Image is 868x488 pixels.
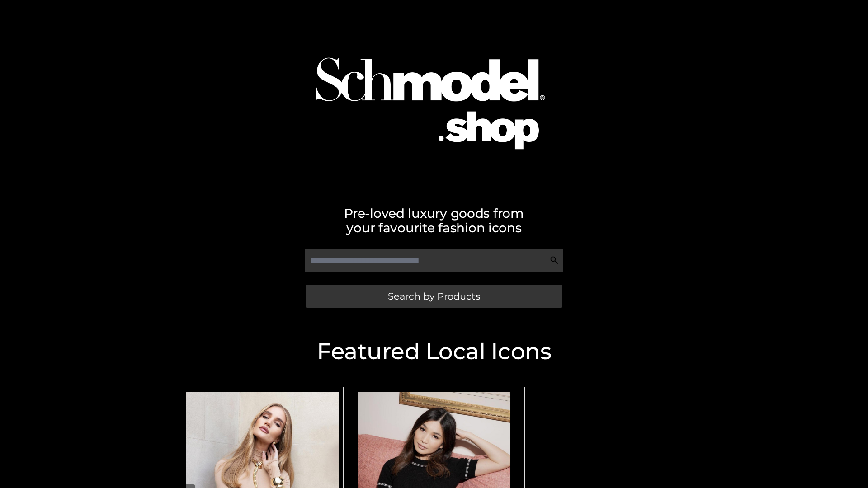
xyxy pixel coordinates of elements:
[176,340,692,363] h2: Featured Local Icons​
[550,256,559,265] img: Search Icon
[306,285,562,308] a: Search by Products
[176,206,692,235] h2: Pre-loved luxury goods from your favourite fashion icons
[388,291,480,301] span: Search by Products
